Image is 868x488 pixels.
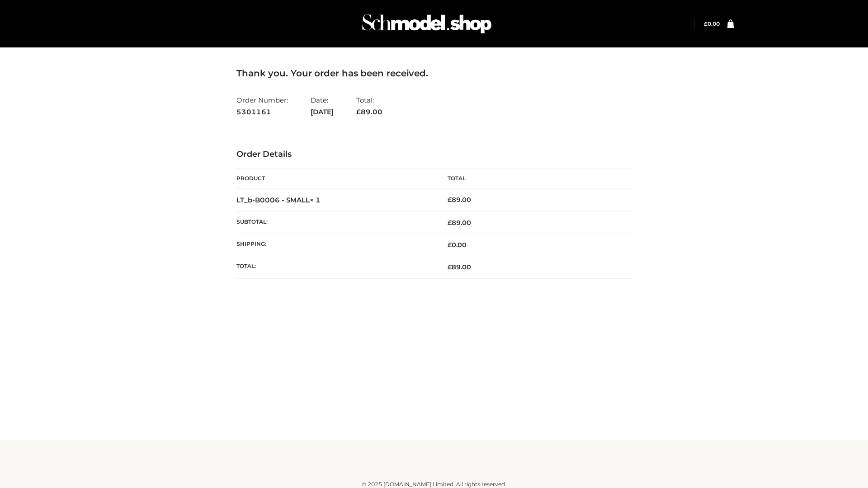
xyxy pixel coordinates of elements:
th: Subtotal: [236,211,434,234]
th: Total [434,169,632,189]
span: 89.00 [356,108,382,116]
th: Total: [236,256,434,278]
span: £ [448,196,452,204]
th: Shipping: [236,234,434,256]
bdi: 89.00 [448,196,471,204]
strong: [DATE] [311,106,334,118]
strong: LT_b-B0006 - SMALL [236,196,321,204]
h3: Thank you. Your order has been received. [236,68,632,79]
span: 89.00 [448,219,471,227]
strong: 5301161 [236,106,288,118]
span: £ [448,241,452,249]
th: Product [236,169,434,189]
h3: Order Details [236,150,632,160]
span: £ [704,20,708,27]
bdi: 0.00 [448,241,467,249]
span: £ [448,263,452,271]
bdi: 0.00 [704,20,720,27]
li: Date: [311,92,334,120]
strong: × 1 [310,196,321,204]
span: £ [448,219,452,227]
li: Order Number: [236,92,288,120]
a: £0.00 [704,20,720,27]
li: Total: [356,92,382,120]
span: 89.00 [448,263,471,271]
span: £ [356,108,361,116]
img: Schmodel Admin 964 [359,6,495,42]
